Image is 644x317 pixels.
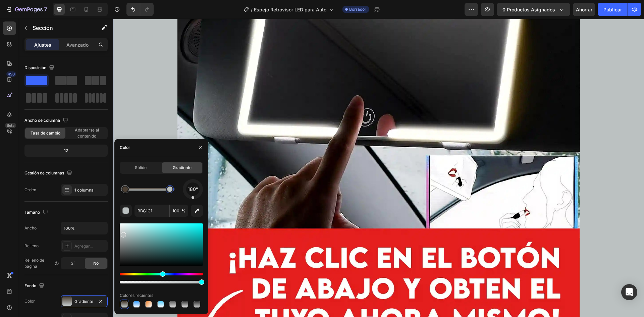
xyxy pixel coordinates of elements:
[24,299,35,304] font: Color
[33,24,53,31] font: Sección
[74,299,93,304] font: Gradiente
[44,6,47,13] font: 7
[573,3,595,16] button: Ahorrar
[497,3,570,16] button: 0 productos asignados
[66,42,89,48] font: Avanzado
[113,19,644,317] iframe: Área de diseño
[24,225,37,230] font: Ancho
[502,7,555,12] font: 0 productos asignados
[71,261,74,266] font: Sí
[126,3,154,16] div: Deshacer/Rehacer
[120,273,203,275] div: Hue
[33,24,88,32] p: Sección
[173,165,192,170] font: Gradiente
[603,7,622,12] font: Publicar
[135,165,147,170] font: Sólido
[188,186,198,192] font: 180°
[24,118,60,123] font: Ancho de columna
[74,188,94,193] font: 1 columna
[251,7,253,12] font: /
[621,284,637,300] div: Abrir Intercom Messenger
[135,205,169,217] input: Por ejemplo: FFFFFF
[120,145,130,150] font: Color
[24,243,39,248] font: Relleno
[24,283,36,288] font: Fondo
[349,7,366,12] font: Borrador
[24,65,46,70] font: Disposición
[61,222,107,234] input: Auto
[31,130,60,136] font: Tasa de cambio
[64,148,68,153] font: 12
[8,72,15,76] font: 450
[181,208,185,213] font: %
[254,7,326,12] font: Espejo Retrovisor LED para Auto
[24,187,36,192] font: Orden
[3,3,50,16] button: 7
[24,258,44,269] font: Relleno de página
[598,3,628,16] button: Publicar
[74,244,93,249] font: Agregar...
[34,42,51,48] font: Ajustes
[75,127,99,139] font: Adaptarse al contenido
[120,293,153,298] font: Colores recientes
[7,123,14,128] font: Beta
[576,7,592,12] font: Ahorrar
[24,170,64,175] font: Gestión de columnas
[24,210,40,215] font: Tamaño
[93,261,99,266] font: No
